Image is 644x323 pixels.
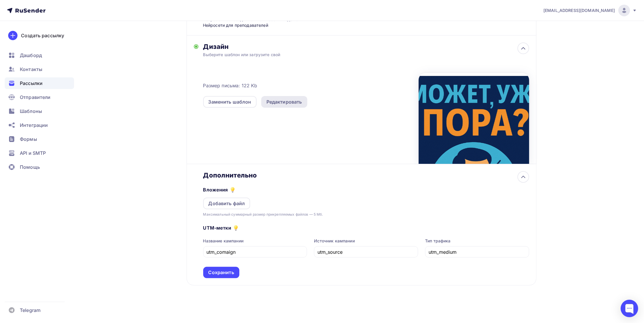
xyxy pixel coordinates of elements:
span: Контакты [20,66,42,73]
span: Размер письма: 122 Kb [203,82,257,89]
a: Шаблоны [5,105,74,117]
input: utm_medium [429,249,526,255]
span: Помощь [20,164,40,171]
div: Выберите шаблон или загрузите свой [203,52,497,58]
div: Дизайн [203,42,529,51]
input: utm_campaign [206,249,304,255]
a: [EMAIL_ADDRESS][DOMAIN_NAME] [543,5,637,16]
span: Рассылки [20,80,43,87]
div: Заменить шаблон [208,98,251,105]
span: Дашборд [20,52,42,59]
span: [EMAIL_ADDRESS][DOMAIN_NAME] [543,8,615,13]
span: Формы [20,136,37,143]
span: API и SMTP [20,150,46,157]
h5: Вложения [203,186,228,193]
div: Тип трафика [425,238,529,244]
span: Отправители [20,94,51,101]
a: Дашборд [5,49,74,61]
div: Название кампании [203,238,307,244]
input: utm_source [317,249,415,255]
div: Нейросети для преподавателей [203,22,318,28]
div: Максимальный суммарный размер прикрепляемых файлов — 5 Мб. [203,212,323,217]
span: Интеграции [20,122,48,129]
div: Сохранить [208,269,234,276]
span: Telegram [20,307,41,314]
a: Отправители [5,91,74,103]
div: Редактировать [266,98,302,105]
a: Рассылки [5,77,74,89]
span: Шаблоны [20,108,42,115]
a: Контакты [5,63,74,75]
div: Добавить файл [208,200,245,207]
div: Источник кампании [314,238,418,244]
a: Формы [5,133,74,145]
h5: UTM-метки [203,224,231,231]
div: Дополнительно [203,171,529,179]
div: Создать рассылку [21,32,64,39]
